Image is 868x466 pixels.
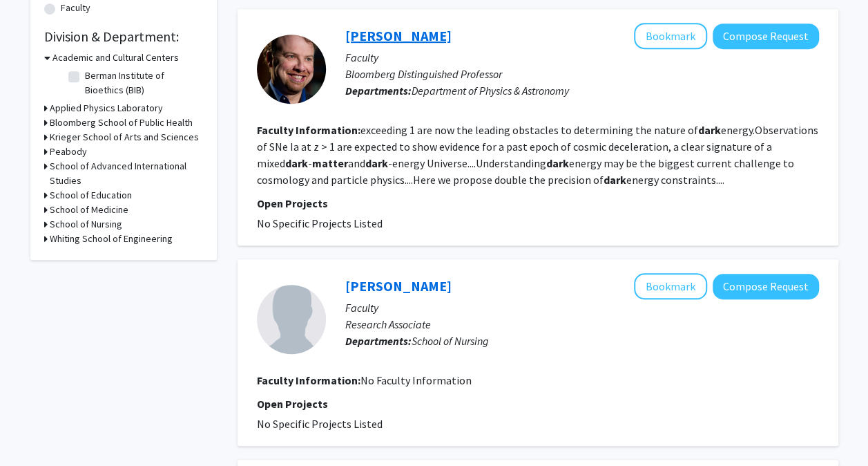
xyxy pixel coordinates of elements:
[50,145,87,159] h3: Peabody
[634,23,707,49] button: Add Adam Riess to Bookmarks
[50,159,203,188] h3: School of Advanced International Studies
[713,274,819,299] button: Compose Request to Heather Dark
[85,68,200,97] label: Berman Institute of Bioethics (BIB)
[345,49,819,66] p: Faculty
[713,24,819,49] button: Compose Request to Adam Riess
[360,373,472,387] span: No Faculty Information
[50,232,173,246] h3: Whiting School of Engineering
[61,1,90,15] label: Faculty
[698,123,721,137] b: dark
[50,130,199,145] h3: Krieger School of Arts and Sciences
[50,203,128,217] h3: School of Medicine
[257,195,819,212] p: Open Projects
[257,373,360,387] b: Faculty Information:
[50,115,193,130] h3: Bloomberg School of Public Health
[345,277,452,295] a: [PERSON_NAME]
[546,156,569,170] b: dark
[365,156,388,170] b: dark
[312,156,348,170] b: matter
[257,123,360,137] b: Faculty Information:
[345,66,819,82] p: Bloomberg Distinguished Professor
[50,188,132,203] h3: School of Education
[412,84,569,97] span: Department of Physics & Astronomy
[50,101,163,115] h3: Applied Physics Laboratory
[257,123,818,187] fg-read-more: exceeding 1 are now the leading obstacles to determining the nature of energy.Observations of SNe...
[604,173,626,187] b: dark
[345,84,412,97] b: Departments:
[345,334,412,348] b: Departments:
[44,28,203,45] h2: Division & Department:
[412,334,489,348] span: School of Nursing
[257,395,819,412] p: Open Projects
[634,273,707,299] button: Add Heather Dark to Bookmarks
[345,299,819,316] p: Faculty
[50,217,122,232] h3: School of Nursing
[345,27,452,44] a: [PERSON_NAME]
[345,316,819,333] p: Research Associate
[285,156,308,170] b: dark
[257,417,383,431] span: No Specific Projects Listed
[257,216,383,230] span: No Specific Projects Listed
[52,50,179,65] h3: Academic and Cultural Centers
[10,404,59,456] iframe: Chat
